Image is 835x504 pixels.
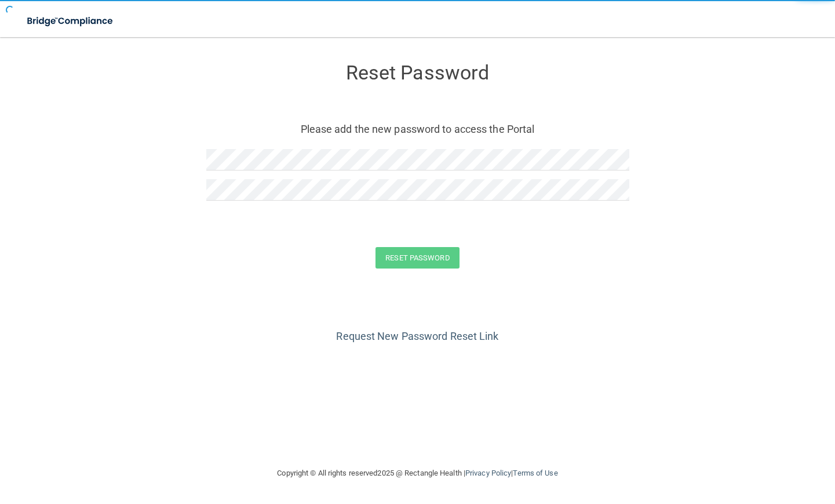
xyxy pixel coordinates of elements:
img: bridge_compliance_login_screen.278c3ca4.svg [17,9,124,33]
a: Terms of Use [513,469,557,477]
p: Please add the new password to access the Portal [215,119,621,139]
button: Reset Password [375,247,459,269]
h3: Reset Password [206,62,629,84]
a: Request New Password Reset Link [336,330,498,342]
div: Copyright © All rights reserved 2025 @ Rectangle Health | | [206,455,629,492]
a: Privacy Policy [465,469,511,477]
